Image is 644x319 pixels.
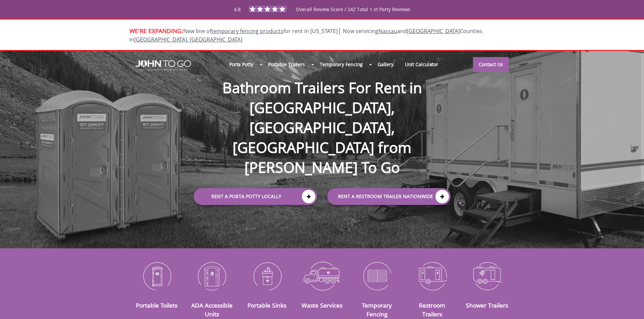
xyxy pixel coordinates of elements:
[338,26,341,35] span: |
[419,301,445,318] a: Restroom Trailers
[362,301,392,318] a: Temporary Fencing
[135,60,191,71] img: JOHN to go
[136,301,177,309] a: Portable Toilets
[296,6,410,26] span: Overall Review Score / 242 Total 1-st Party Reviews
[244,258,289,293] img: Portable-Sinks-icon_N.png
[135,258,180,293] img: Portable-Toilets-icon_N.png
[378,27,397,35] a: Nassau
[327,188,451,205] a: rent a RESTROOM TRAILER Nationwide
[300,258,344,293] img: Waste-Services-icon_N.png
[129,27,183,35] span: WE'RE EXPANDING:
[465,258,510,293] img: Shower-Trailers-icon_N.png
[314,57,368,72] a: Temporary Fencing
[466,301,508,309] a: Shower Trailers
[189,258,234,293] img: ADA-Accessible-Units-icon_N.png
[194,188,317,205] a: Rent a Porta Potty Locally
[355,258,400,293] img: Temporary-Fencing-cion_N.png
[372,57,399,72] a: Gallery
[223,57,259,72] a: Porta Potty
[473,57,509,72] a: Contact Us
[211,27,283,35] a: temporary fencing products
[191,301,233,318] a: ADA Accessible Units
[407,27,460,35] a: [GEOGRAPHIC_DATA]
[410,258,455,293] img: Restroom-Trailers-icon_N.png
[129,27,482,43] span: Now servicing and Counties in
[399,57,444,72] a: Unit Calculator
[129,27,482,43] span: New line of for rent in [US_STATE]
[262,57,311,72] a: Portable Trailers
[134,36,242,43] a: [GEOGRAPHIC_DATA], [GEOGRAPHIC_DATA]
[247,301,286,309] a: Portable Sinks
[302,301,342,309] a: Waste Services
[234,6,241,12] span: 4.8
[187,56,457,178] h1: Bathroom Trailers For Rent in [GEOGRAPHIC_DATA], [GEOGRAPHIC_DATA], [GEOGRAPHIC_DATA] from [PERSO...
